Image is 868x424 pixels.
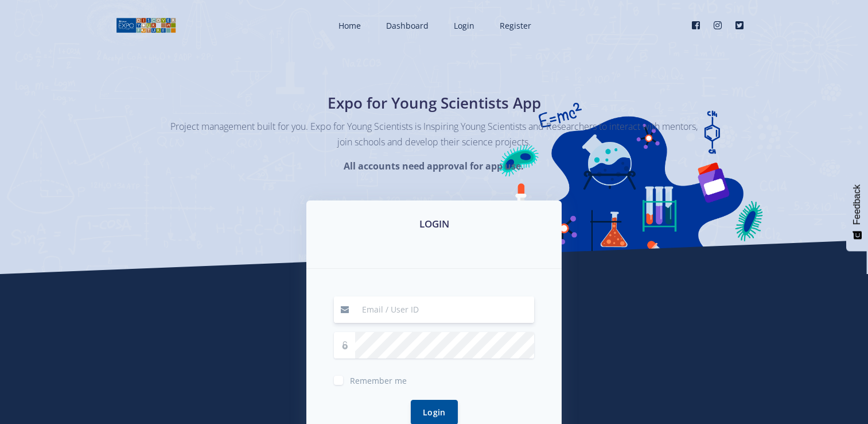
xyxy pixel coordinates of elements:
h3: LOGIN [320,217,548,232]
span: Dashboard [386,20,429,31]
p: Project management built for you. Expo for Young Scientists is Inspiring Young Scientists and Res... [170,119,698,150]
button: Feedback - Show survey [846,173,868,251]
h1: Expo for Young Scientists App [225,92,644,114]
strong: All accounts need approval for app use. [344,160,524,172]
img: logo01.png [116,17,176,34]
span: Feedback [852,184,862,225]
a: Home [327,10,370,41]
span: Remember me [350,375,407,386]
a: Register [488,10,540,41]
span: Login [454,20,474,31]
input: Email / User ID [355,296,534,323]
span: Home [338,20,361,31]
a: Login [442,10,484,41]
span: Register [500,20,531,31]
a: Dashboard [375,10,438,41]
